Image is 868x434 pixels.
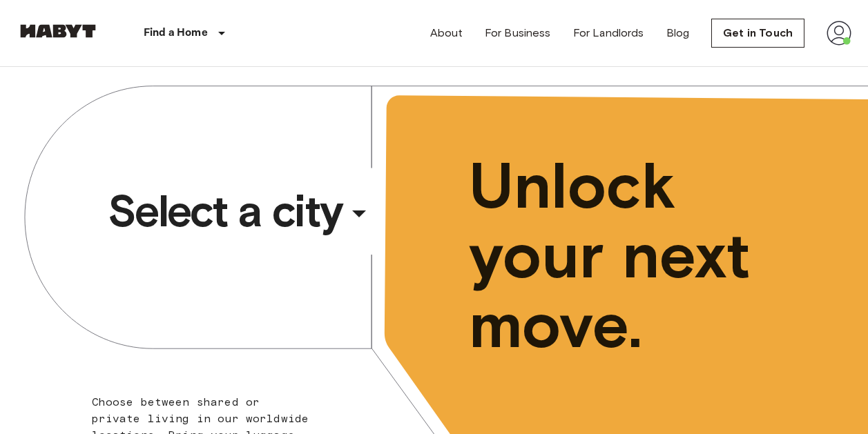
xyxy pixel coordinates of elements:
[469,151,816,361] span: Unlock your next move.
[666,25,690,41] a: Blog
[108,184,343,239] span: Select a city
[485,25,551,41] a: For Business
[102,179,381,243] button: Select a city
[17,24,99,38] img: Habyt
[430,25,463,41] a: About
[827,21,851,46] img: avatar
[711,19,804,48] a: Get in Touch
[573,25,644,41] a: For Landlords
[144,25,208,41] p: Find a Home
